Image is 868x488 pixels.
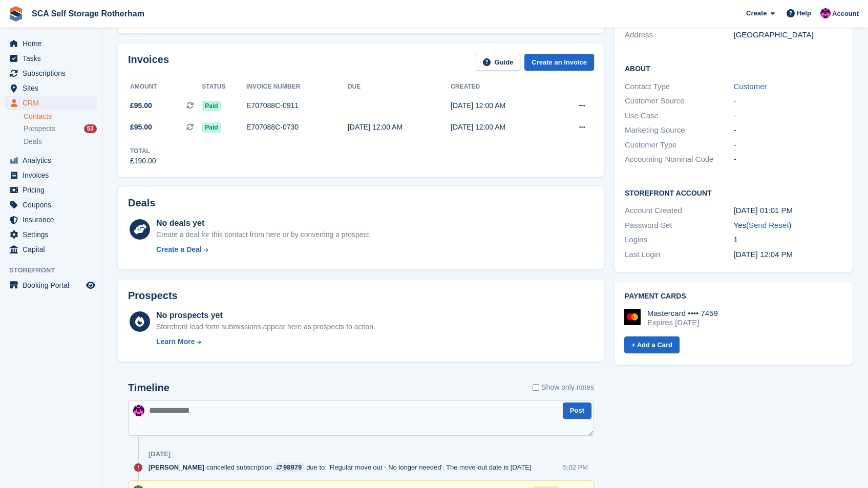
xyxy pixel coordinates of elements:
[130,100,152,111] span: £95.00
[563,402,591,419] button: Post
[5,81,97,95] a: menu
[476,54,521,71] a: Guide
[23,81,84,95] span: Sites
[797,8,811,18] span: Help
[451,100,554,111] div: [DATE] 12:00 AM
[5,242,97,257] a: menu
[24,124,55,134] span: Prospects
[625,124,734,136] div: Marketing Source
[734,29,843,41] div: [GEOGRAPHIC_DATA]
[24,136,97,147] a: Deals
[734,139,843,151] div: -
[624,309,641,325] img: Mastercard Logo
[156,217,371,229] div: No deals yet
[832,9,859,19] span: Account
[202,79,246,95] th: Status
[5,168,97,182] a: menu
[24,137,42,146] span: Deals
[451,122,554,133] div: [DATE] 12:00 AM
[28,5,149,22] a: SCA Self Storage Rotherham
[130,156,156,166] div: £190.00
[563,462,588,472] div: 5:02 PM
[625,95,734,107] div: Customer Source
[23,66,84,80] span: Subscriptions
[246,79,348,95] th: Invoice number
[624,336,680,353] a: + Add a Card
[23,278,84,292] span: Booking Portal
[24,123,97,134] a: Prospects 53
[246,100,348,111] div: E707088C-0911
[156,244,371,255] a: Create a Deal
[820,8,831,18] img: Sam Chapman
[128,54,169,71] h2: Invoices
[133,405,144,416] img: Sam Chapman
[734,154,843,165] div: -
[625,187,842,198] h2: Storefront Account
[156,229,371,240] div: Create a deal for this contact from here or by converting a prospect.
[5,153,97,167] a: menu
[5,51,97,66] a: menu
[156,336,375,347] a: Learn More
[149,450,171,458] div: [DATE]
[128,290,178,302] h2: Prospects
[23,242,84,257] span: Capital
[749,221,789,229] a: Send Reset
[625,292,842,301] h2: Payment cards
[23,198,84,212] span: Coupons
[23,213,84,227] span: Insurance
[5,66,97,80] a: menu
[533,382,594,393] label: Show only notes
[734,234,843,246] div: 1
[533,382,539,393] input: Show only notes
[130,146,156,156] div: Total
[23,153,84,167] span: Analytics
[647,309,718,318] div: Mastercard •••• 7459
[9,265,102,275] span: Storefront
[625,220,734,231] div: Password Set
[149,462,537,472] div: cancelled subscription due to: 'Regular move out - No longer needed'. The move-out date is [DATE]
[23,168,84,182] span: Invoices
[23,227,84,242] span: Settings
[202,122,221,133] span: Paid
[524,54,594,71] a: Create an Invoice
[625,234,734,246] div: Logins
[625,205,734,217] div: Account Created
[5,213,97,227] a: menu
[156,244,202,255] div: Create a Deal
[274,462,304,472] a: 98979
[23,36,84,51] span: Home
[348,122,451,133] div: [DATE] 12:00 AM
[625,139,734,151] div: Customer Type
[5,96,97,110] a: menu
[647,318,718,327] div: Expires [DATE]
[734,205,843,217] div: [DATE] 01:01 PM
[5,183,97,197] a: menu
[23,51,84,66] span: Tasks
[734,220,843,231] div: Yes
[625,110,734,122] div: Use Case
[283,462,302,472] div: 98979
[246,122,348,133] div: E707088C-0730
[130,122,152,133] span: £95.00
[5,198,97,212] a: menu
[734,82,767,91] a: Customer
[202,101,221,111] span: Paid
[451,79,554,95] th: Created
[734,110,843,122] div: -
[5,278,97,292] a: menu
[128,79,202,95] th: Amount
[734,250,793,259] time: 2025-08-01 11:04:14 UTC
[625,249,734,261] div: Last Login
[746,221,791,229] span: ( )
[156,322,375,332] div: Storefront lead form submissions appear here as prospects to action.
[8,6,24,22] img: stora-icon-8386f47178a22dfd0bd8f6a31ec36ba5ce8667c1dd55bd0f319d3a0aa187defe.svg
[128,197,155,209] h2: Deals
[24,112,97,121] a: Contacts
[348,79,451,95] th: Due
[84,124,97,133] div: 53
[734,124,843,136] div: -
[5,227,97,242] a: menu
[156,309,375,322] div: No prospects yet
[5,36,97,51] a: menu
[84,279,97,291] a: Preview store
